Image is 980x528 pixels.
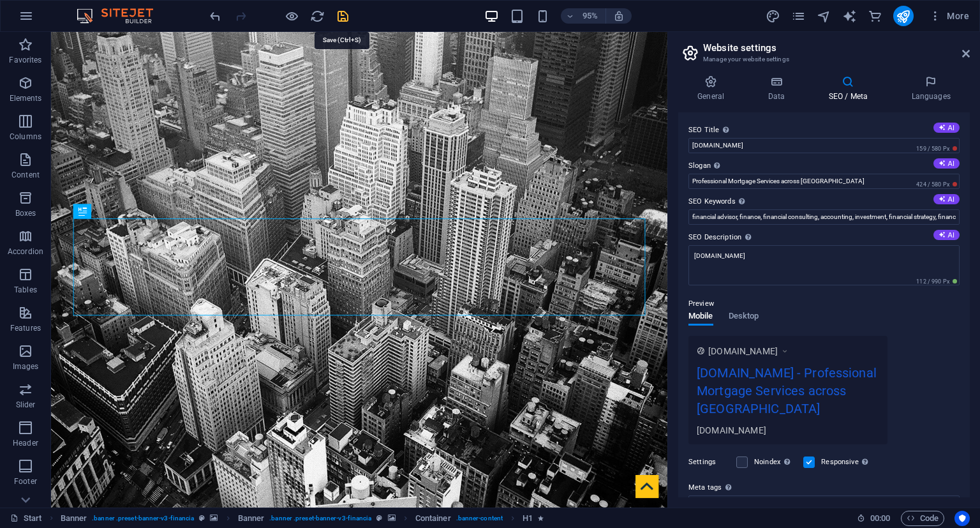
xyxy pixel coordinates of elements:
label: Slogan [688,158,960,174]
span: . banner .preset-banner-v3-financia [269,511,371,526]
span: 424 / 580 Px [914,180,960,189]
label: SEO Title [688,123,960,138]
button: More [924,6,974,26]
h2: Website settings [703,42,970,54]
p: Header [13,438,38,448]
i: Publish [896,9,910,24]
span: Click to select. Double-click to edit [61,511,87,526]
button: commerce [868,8,883,24]
img: Editor Logo [73,8,169,24]
h4: Data [748,75,809,102]
span: More [929,10,969,22]
button: publish [893,6,914,26]
i: Commerce [868,9,882,24]
button: 95% [561,8,606,24]
h3: Manage your website settings [703,54,944,65]
span: . banner-content [456,511,503,526]
button: SEO Description [933,230,960,240]
button: text_generator [842,8,857,24]
p: Content [11,170,40,180]
label: Noindex [754,455,796,470]
p: Features [10,323,41,333]
div: [DOMAIN_NAME] - Professional Mortgage Services across [GEOGRAPHIC_DATA] [697,363,879,424]
button: Usercentrics [954,511,970,526]
label: Meta tags [688,480,960,495]
span: 00 00 [870,511,890,526]
i: Undo: Change slogan (Ctrl+Z) [208,9,223,24]
p: Images [13,361,39,372]
button: save [335,8,350,24]
h4: Languages [892,75,970,102]
p: Accordion [8,246,43,257]
p: Favorites [9,55,41,65]
button: undo [207,8,223,24]
h4: General [678,75,748,102]
button: SEO Keywords [933,194,960,204]
span: Code [907,511,939,526]
label: SEO Description [688,230,960,245]
h4: SEO / Meta [809,75,892,102]
p: Footer [14,476,37,487]
h6: Session time [857,511,891,526]
i: This element contains a background [388,515,396,522]
label: SEO Keywords [688,194,960,209]
i: This element is a customizable preset [199,515,205,522]
i: On resize automatically adjust zoom level to fit chosen device. [613,10,625,22]
label: Responsive [821,455,872,470]
button: SEO Title [933,123,960,133]
p: Boxes [15,208,36,218]
p: Tables [14,285,37,295]
span: Mobile [688,308,713,326]
button: Slogan [933,158,960,169]
span: [DOMAIN_NAME] [708,345,778,358]
nav: breadcrumb [61,511,544,526]
label: Settings [688,455,730,470]
button: design [766,8,781,24]
span: Click to select. Double-click to edit [523,511,533,526]
button: Code [901,511,944,526]
p: Preview [688,296,714,312]
i: Design (Ctrl+Alt+Y) [766,9,780,24]
i: This element is a customizable preset [376,515,382,522]
input: Slogan... [688,174,960,189]
i: AI Writer [842,9,857,24]
div: [DOMAIN_NAME] [697,423,879,437]
p: Columns [10,132,41,142]
i: Element contains an animation [538,515,544,522]
span: . banner .preset-banner-v3-financia [92,511,194,526]
button: navigator [817,8,832,24]
i: This element contains a background [210,515,218,522]
span: Click to select. Double-click to edit [238,511,265,526]
p: Slider [16,400,36,410]
a: Click to cancel selection. Double-click to open Pages [10,511,42,526]
h6: 95% [580,8,600,24]
span: Desktop [729,308,759,326]
div: Preview [688,312,759,336]
i: Pages (Ctrl+Alt+S) [791,9,806,24]
span: 159 / 580 Px [914,144,960,153]
span: Click to select. Double-click to edit [415,511,451,526]
span: : [879,513,881,523]
p: Elements [10,93,42,103]
button: pages [791,8,806,24]
span: 112 / 990 Px [914,277,960,286]
button: reload [309,8,325,24]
